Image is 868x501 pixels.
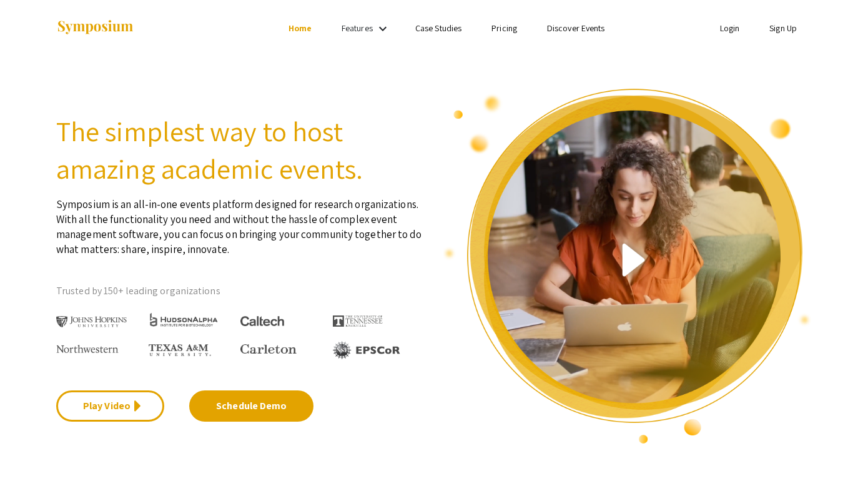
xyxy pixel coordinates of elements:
img: HudsonAlpha [149,312,219,327]
p: Trusted by 150+ leading organizations [56,282,425,300]
a: Login [720,22,740,34]
iframe: Chat [9,445,53,492]
img: Northwestern [56,345,119,352]
img: Symposium by ForagerOne [56,19,134,36]
img: The University of Tennessee [333,315,383,327]
a: Features [342,22,373,34]
h2: The simplest way to host amazing academic events. [56,112,425,187]
a: Schedule Demo [189,390,313,422]
img: Johns Hopkins University [56,316,127,328]
a: Discover Events [547,22,605,34]
a: Play Video [56,390,164,422]
a: Sign Up [769,22,797,34]
img: Texas A&M University [149,344,211,357]
img: Caltech [240,316,284,327]
img: Carleton [240,344,297,354]
a: Case Studies [415,22,461,34]
p: Symposium is an all-in-one events platform designed for research organizations. With all the func... [56,187,425,257]
img: video overview of Symposium [443,87,812,445]
img: EPSCOR [333,341,402,359]
a: Pricing [491,22,517,34]
a: Home [289,22,312,34]
mat-icon: Expand Features list [375,21,390,36]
